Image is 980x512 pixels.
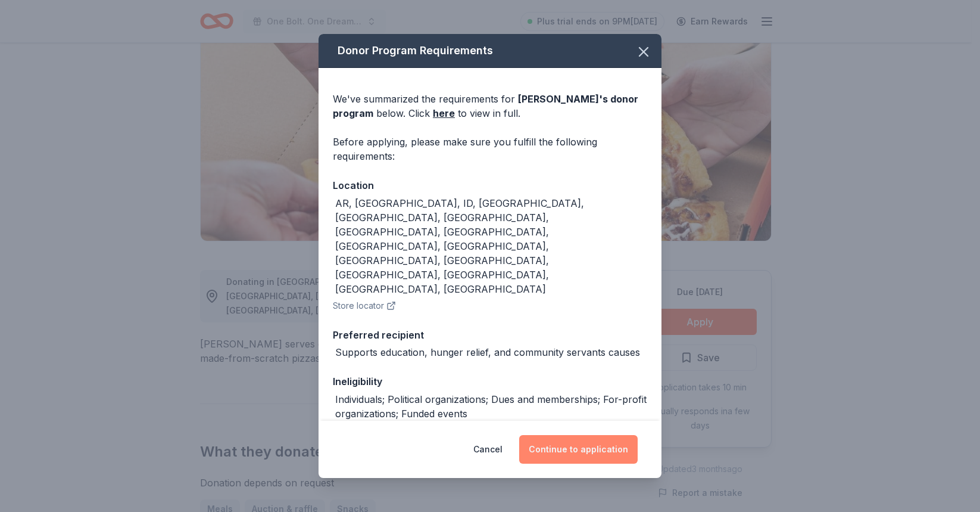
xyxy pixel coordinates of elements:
[333,327,647,343] div: Preferred recipient
[333,178,647,193] div: Location
[335,345,640,359] div: Supports education, hunger relief, and community servants causes
[333,374,647,389] div: Ineligibility
[433,106,455,120] a: here
[333,135,647,163] div: Before applying, please make sure you fulfill the following requirements:
[319,34,661,68] div: Donor Program Requirements
[333,92,647,120] div: We've summarized the requirements for below. Click to view in full.
[333,299,396,313] button: Store locator
[473,435,503,464] button: Cancel
[519,435,638,464] button: Continue to application
[335,196,647,296] div: AR, [GEOGRAPHIC_DATA], ID, [GEOGRAPHIC_DATA], [GEOGRAPHIC_DATA], [GEOGRAPHIC_DATA], [GEOGRAPHIC_D...
[335,392,647,421] div: Individuals; Political organizations; Dues and memberships; For-profit organizations; Funded events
